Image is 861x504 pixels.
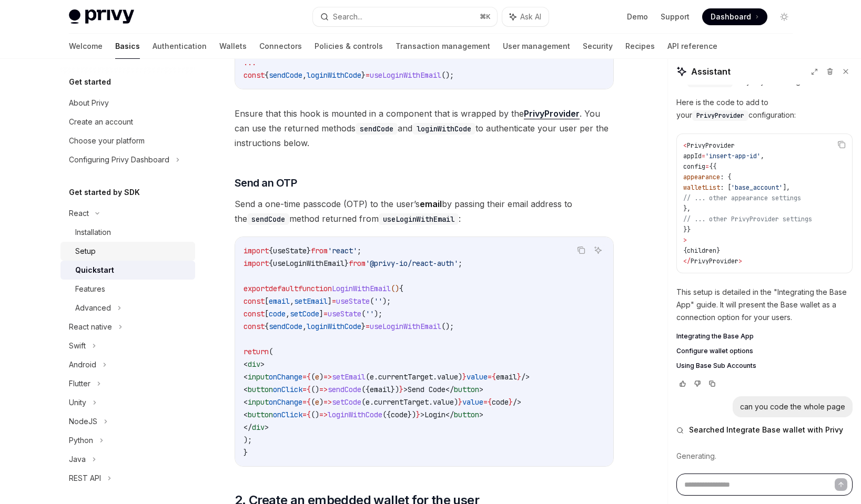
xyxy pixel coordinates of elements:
[462,397,483,407] span: value
[441,70,454,80] span: ();
[69,415,97,428] div: NodeJS
[60,261,195,280] a: Quickstart
[69,453,86,466] div: Java
[307,322,361,331] span: loginWithCode
[480,13,491,21] span: ⌘ K
[454,385,479,394] span: button
[835,478,847,491] button: Send message
[248,385,273,394] span: button
[420,410,424,419] span: >
[441,322,454,331] span: ();
[290,296,294,306] span: ,
[399,385,403,394] span: }
[323,372,332,382] span: =>
[676,332,754,341] span: Integrating the Base App
[691,65,731,78] span: Assistant
[683,173,720,181] span: appearance
[319,372,323,382] span: )
[696,111,744,120] span: PrivyProvider
[273,410,302,419] span: onClick
[244,246,269,255] span: import
[433,372,437,382] span: .
[705,152,761,160] span: 'insert-app-id'
[479,385,483,394] span: >
[492,372,496,382] span: {
[332,296,336,306] span: =
[244,322,265,331] span: const
[269,372,302,382] span: onChange
[676,362,853,370] a: Using Base Sub Accounts
[683,204,691,213] span: },
[517,372,521,382] span: }
[302,372,307,382] span: =
[319,309,323,318] span: ]
[315,34,383,59] a: Policies & controls
[583,34,613,59] a: Security
[311,410,319,419] span: ()
[424,410,445,419] span: Login
[374,296,382,306] span: ''
[244,284,269,293] span: export
[248,372,269,382] span: input
[273,246,307,255] span: useState
[69,135,145,147] div: Choose your platform
[244,372,248,382] span: <
[319,397,323,407] span: )
[273,259,345,268] span: useLoginWithEmail
[349,259,366,268] span: from
[269,284,298,293] span: default
[454,397,458,407] span: )
[683,246,687,255] span: {
[458,259,462,268] span: ;
[328,246,357,255] span: 'react'
[244,423,252,432] span: </
[738,257,742,265] span: >
[370,296,374,306] span: (
[260,359,265,369] span: >
[60,131,195,150] a: Choose your platform
[332,284,391,293] span: LoginWithEmail
[683,257,691,265] span: </
[269,246,273,255] span: {
[269,322,302,331] span: sendCode
[69,377,90,390] div: Flutter
[332,397,361,407] span: setCode
[496,372,517,382] span: email
[483,397,488,407] span: =
[705,162,709,171] span: =
[391,284,399,293] span: ()
[248,410,273,419] span: button
[361,385,370,394] span: ({
[513,397,521,407] span: />
[302,385,307,394] span: =
[591,243,605,257] button: Ask AI
[720,183,731,192] span: : [
[783,183,790,192] span: ],
[676,96,853,121] p: Here is the code to add to your configuration:
[720,173,731,181] span: : {
[244,309,265,318] span: const
[396,34,490,59] a: Transaction management
[269,347,273,356] span: (
[356,123,398,135] code: sendCode
[269,259,273,268] span: {
[60,112,195,131] a: Create an account
[502,7,549,26] button: Ask AI
[366,309,374,318] span: ''
[315,372,319,382] span: e
[479,410,483,419] span: >
[731,183,783,192] span: 'base_account'
[503,34,570,59] a: User management
[366,397,370,407] span: e
[235,106,614,150] span: Ensure that this hook is mounted in a component that is wrapped by the . You can use the returned...
[302,397,307,407] span: =
[374,372,378,382] span: .
[153,34,207,59] a: Authentication
[244,58,256,67] span: ...
[702,8,767,25] a: Dashboard
[319,385,328,394] span: =>
[761,152,764,160] span: ,
[75,226,111,239] div: Installation
[60,223,195,242] a: Installation
[683,225,691,234] span: }}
